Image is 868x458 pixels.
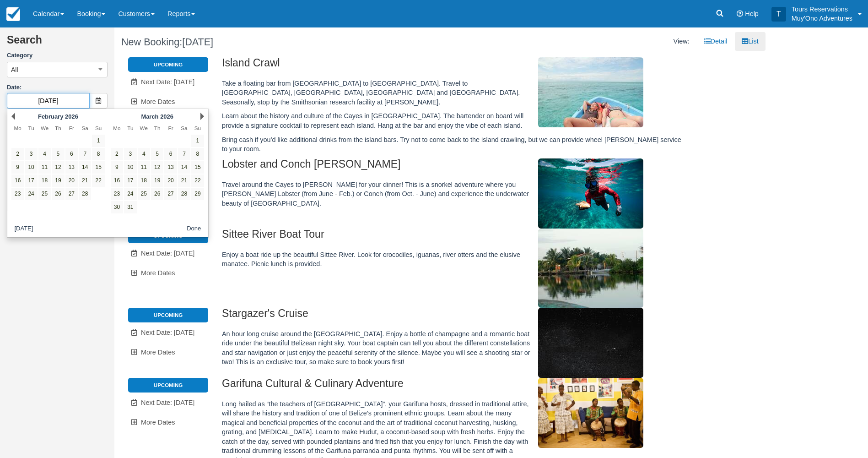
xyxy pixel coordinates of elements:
[538,378,643,448] img: M49-1
[7,34,108,51] h2: Search
[222,180,686,208] p: Travel around the Cayes to [PERSON_NAME] for your dinner! This is a snorkel adventure where you [...
[11,188,24,200] a: 23
[181,125,187,131] span: Saturday
[667,32,696,51] li: View:
[151,174,163,187] a: 19
[771,7,786,22] div: T
[141,349,175,356] span: More Dates
[92,161,104,174] a: 15
[55,125,61,131] span: Thursday
[11,224,37,235] button: [DATE]
[38,161,51,174] a: 11
[121,37,433,48] h1: New Booking:
[141,419,175,426] span: More Dates
[222,111,686,130] p: Learn about the history and culture of the Cayes in [GEOGRAPHIC_DATA]. The bartender on board wil...
[538,57,643,127] img: M305-1
[538,308,643,378] img: M308-1
[222,308,686,325] h2: Stargazer's Cruise
[178,188,190,200] a: 28
[11,174,24,187] a: 16
[128,73,208,92] a: Next Date: [DATE]
[28,125,34,131] span: Tuesday
[65,113,78,120] span: 2026
[124,161,136,174] a: 10
[222,378,686,395] h2: Garifuna Cultural & Culinary Adventure
[82,125,88,131] span: Saturday
[38,188,51,200] a: 25
[164,148,177,160] a: 6
[111,174,123,187] a: 16
[11,113,15,120] a: Prev
[141,78,194,86] span: Next Date: [DATE]
[128,308,208,322] li: Upcoming
[222,57,686,74] h2: Island Crawl
[6,7,20,21] img: checkfront-main-nav-mini-logo.png
[200,113,204,120] a: Next
[38,113,63,120] span: February
[191,188,204,200] a: 29
[178,148,190,160] a: 7
[168,125,173,131] span: Friday
[25,188,37,200] a: 24
[38,174,51,187] a: 18
[164,161,177,174] a: 13
[735,32,765,51] a: List
[52,161,64,174] a: 12
[124,201,136,213] a: 31
[65,148,78,160] a: 6
[92,148,104,160] a: 8
[128,323,208,342] a: Next Date: [DATE]
[164,188,177,200] a: 27
[128,378,208,393] li: Upcoming
[792,14,852,23] p: Muy'Ono Adventures
[127,125,133,131] span: Tuesday
[128,393,208,412] a: Next Date: [DATE]
[737,11,743,17] i: Help
[538,229,643,308] img: M307-1
[194,125,201,131] span: Sunday
[65,161,78,174] a: 13
[183,224,205,235] button: Done
[92,135,104,147] a: 1
[7,62,108,77] button: All
[191,148,204,160] a: 8
[141,329,194,336] span: Next Date: [DATE]
[25,161,37,174] a: 10
[222,250,686,269] p: Enjoy a boat ride up the beautiful Sittee River. Look for crocodiles, iguanas, river otters and t...
[124,174,136,187] a: 17
[222,329,686,367] p: An hour long cruise around the [GEOGRAPHIC_DATA]. Enjoy a bottle of champagne and a romantic boat...
[95,125,102,131] span: Sunday
[191,161,204,174] a: 15
[222,229,686,245] h2: Sittee River Boat Tour
[164,174,177,187] a: 20
[65,174,78,187] a: 20
[113,125,120,131] span: Monday
[222,135,686,154] p: Bring cash if you’d like additional drinks from the island bars. Try not to come back to the isla...
[52,174,64,187] a: 19
[792,5,852,14] p: Tours Reservations
[111,188,123,200] a: 23
[79,161,91,174] a: 14
[222,158,686,175] h2: Lobster and Conch [PERSON_NAME]
[160,113,173,120] span: 2026
[128,57,208,72] li: Upcoming
[191,135,204,147] a: 1
[128,244,208,263] a: Next Date: [DATE]
[92,174,104,187] a: 22
[141,399,194,406] span: Next Date: [DATE]
[140,125,148,131] span: Wednesday
[141,98,175,105] span: More Dates
[11,148,24,160] a: 2
[11,161,24,174] a: 9
[69,125,74,131] span: Friday
[191,174,204,187] a: 22
[138,161,150,174] a: 11
[111,201,123,213] a: 30
[25,148,37,160] a: 3
[25,174,37,187] a: 17
[138,188,150,200] a: 25
[41,125,49,131] span: Wednesday
[111,148,123,160] a: 2
[178,161,190,174] a: 14
[52,188,64,200] a: 26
